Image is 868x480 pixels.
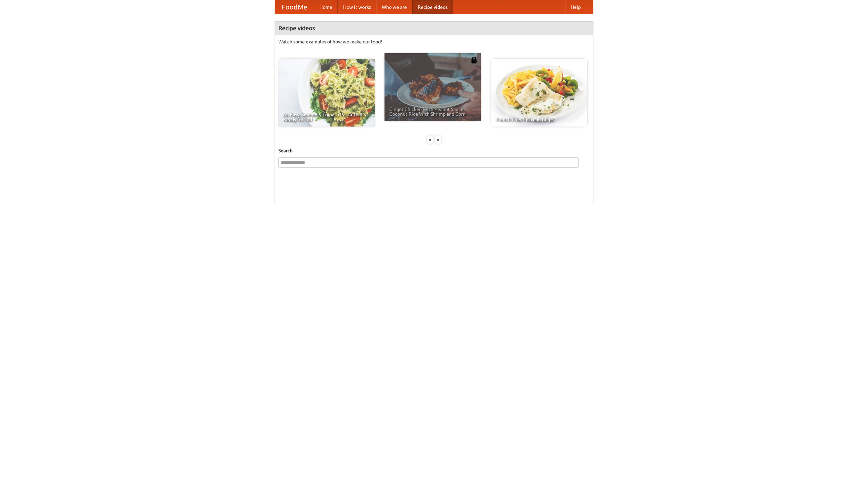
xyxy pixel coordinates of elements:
[471,57,477,63] img: 483408.png
[278,38,590,45] p: Watch some examples of how we make our food!
[565,0,586,14] a: Help
[283,112,370,122] span: An Easy, Summery Tomato Pasta That's Ready for Fall
[275,0,314,14] a: FoodMe
[275,21,593,35] h4: Recipe videos
[435,135,441,144] div: »
[338,0,376,14] a: How it works
[496,117,583,122] span: French Fries Fish and Chips
[314,0,338,14] a: Home
[427,135,433,144] div: «
[278,147,590,154] h5: Search
[491,59,587,127] a: French Fries Fish and Chips
[278,59,375,127] a: An Easy, Summery Tomato Pasta That's Ready for Fall
[376,0,412,14] a: Who we are
[412,0,453,14] a: Recipe videos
